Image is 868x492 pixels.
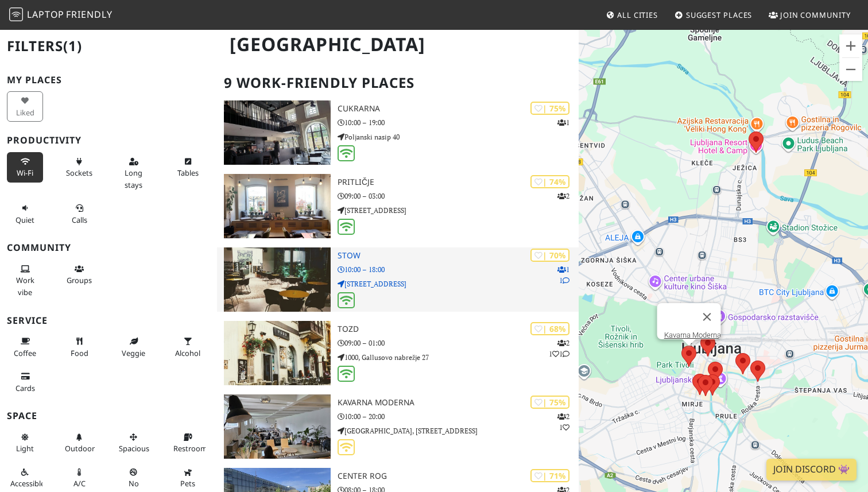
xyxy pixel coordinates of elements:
span: Long stays [125,168,142,189]
button: Veggie [115,332,152,362]
span: All Cities [617,10,658,20]
p: 09:00 – 01:00 [338,338,579,348]
button: Wi-Fi [7,152,43,183]
button: Cards [7,367,43,397]
h3: My Places [7,75,210,86]
h3: Tozd [338,324,579,334]
span: Stable Wi-Fi [17,168,33,178]
img: Cukrarna [224,100,331,165]
button: Groups [61,259,98,290]
a: Tozd | 68% 211 Tozd 09:00 – 01:00 1000, Gallusovo nabrežje 27 [217,321,579,385]
button: Zoom in [839,34,862,57]
button: Outdoor [61,428,98,458]
div: | 70% [530,249,569,262]
a: Suggest Places [670,5,757,25]
h1: [GEOGRAPHIC_DATA] [220,29,576,60]
p: 10:00 – 18:00 [338,264,579,275]
p: [GEOGRAPHIC_DATA], [STREET_ADDRESS] [338,425,579,436]
p: 2 1 1 [549,338,569,359]
p: 2 [557,191,569,202]
span: Video/audio calls [72,215,87,225]
div: | 74% [530,175,569,188]
div: | 75% [530,396,569,409]
span: Quiet [15,215,34,225]
a: Kavarna Moderna [664,331,721,339]
h3: Community [7,242,210,253]
a: Stow | 70% 11 Stow 10:00 – 18:00 [STREET_ADDRESS] [217,247,579,312]
p: 2 1 [557,411,569,433]
h3: Kavarna Moderna [338,398,579,408]
p: 10:00 – 19:00 [338,117,579,128]
span: Credit cards [15,383,35,393]
img: Stow [224,247,331,312]
button: Restroom [170,428,206,458]
p: 10:00 – 20:00 [338,411,579,422]
a: LaptopFriendly LaptopFriendly [9,5,113,25]
button: Close [693,303,721,331]
span: Food [71,348,88,358]
button: Light [7,428,43,458]
h3: Productivity [7,135,210,146]
span: Accessible [10,478,45,489]
span: Group tables [67,275,92,285]
h2: 9 Work-Friendly Places [224,65,572,100]
div: | 75% [530,102,569,115]
span: Pet friendly [180,478,195,489]
a: All Cities [601,5,662,25]
button: Spacious [115,428,152,458]
h3: Center Rog [338,471,579,481]
button: Quiet [7,199,43,229]
button: Coffee [7,332,43,362]
button: Calls [61,199,98,229]
span: Laptop [27,8,64,21]
span: People working [16,275,34,297]
p: 1000, Gallusovo nabrežje 27 [338,352,579,363]
span: Power sockets [66,168,92,178]
h3: Space [7,410,210,421]
button: Alcohol [170,332,206,362]
h3: Pritličje [338,177,579,187]
p: 09:00 – 03:00 [338,191,579,202]
p: 1 [557,117,569,128]
button: Tables [170,152,206,183]
p: Poljanski nasip 40 [338,131,579,142]
p: [STREET_ADDRESS] [338,278,579,289]
span: Natural light [16,443,34,454]
span: Work-friendly tables [177,168,199,178]
div: | 68% [530,322,569,335]
h3: Cukrarna [338,104,579,114]
p: 1 1 [557,264,569,286]
a: Join Community [764,5,855,25]
h3: Stow [338,251,579,261]
span: Alcohol [175,348,200,358]
a: Pritličje | 74% 2 Pritličje 09:00 – 03:00 [STREET_ADDRESS] [217,174,579,238]
span: Join Community [780,10,851,20]
span: Restroom [173,443,207,454]
h3: Service [7,315,210,326]
span: Spacious [119,443,149,454]
button: Food [61,332,98,362]
img: Kavarna Moderna [224,394,331,459]
button: Zoom out [839,58,862,81]
div: | 71% [530,469,569,482]
span: Suggest Places [686,10,753,20]
a: Cukrarna | 75% 1 Cukrarna 10:00 – 19:00 Poljanski nasip 40 [217,100,579,165]
a: Kavarna Moderna | 75% 21 Kavarna Moderna 10:00 – 20:00 [GEOGRAPHIC_DATA], [STREET_ADDRESS] [217,394,579,459]
button: Work vibe [7,259,43,301]
span: Veggie [122,348,145,358]
img: Tozd [224,321,331,385]
img: LaptopFriendly [9,7,23,21]
span: Friendly [66,8,112,21]
span: (1) [63,36,82,55]
span: Outdoor area [65,443,95,454]
span: Coffee [14,348,36,358]
button: Sockets [61,152,98,183]
h2: Filters [7,29,210,64]
button: Long stays [115,152,152,194]
p: [STREET_ADDRESS] [338,205,579,216]
img: Pritličje [224,174,331,238]
span: Air conditioned [73,478,86,489]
